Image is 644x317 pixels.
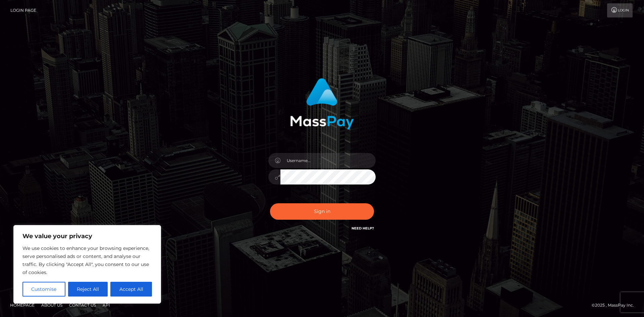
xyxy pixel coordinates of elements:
[100,300,113,310] a: API
[280,153,376,168] input: Username...
[10,3,36,17] a: Login Page
[68,282,108,297] button: Reject All
[290,78,354,129] img: MassPay Login
[13,225,161,304] div: We value your privacy
[22,244,152,276] p: We use cookies to enhance your browsing experience, serve personalised ads or content, and analys...
[7,300,37,310] a: Homepage
[270,203,374,220] button: Sign in
[607,3,633,17] a: Login
[22,282,65,297] button: Customise
[39,300,65,310] a: About Us
[352,226,374,230] a: Need Help?
[22,232,152,240] p: We value your privacy
[66,300,99,310] a: Contact Us
[110,282,152,297] button: Accept All
[592,302,639,309] div: © 2025 , MassPay Inc.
